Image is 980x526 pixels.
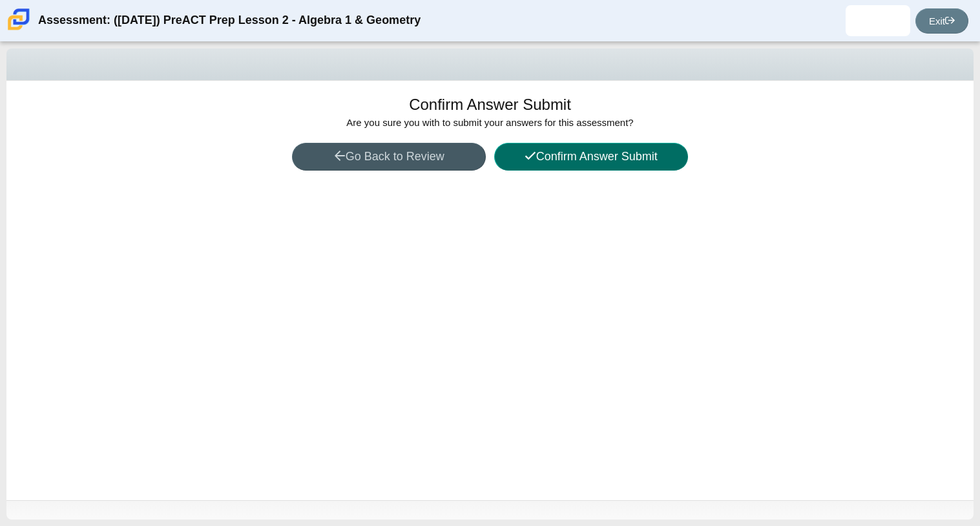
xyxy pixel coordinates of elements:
button: Go Back to Review [292,143,486,171]
span: Are you sure you with to submit your answers for this assessment? [346,117,633,128]
img: Carmen School of Science & Technology [5,6,32,33]
a: Carmen School of Science & Technology [5,24,32,35]
div: Assessment: ([DATE]) PreACT Prep Lesson 2 - Algebra 1 & Geometry [38,5,421,36]
a: Exit [915,8,968,34]
h1: Confirm Answer Submit [409,94,571,116]
button: Confirm Answer Submit [494,143,688,171]
img: yuliet.ramirezsanc.8NfvrN [868,10,888,31]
